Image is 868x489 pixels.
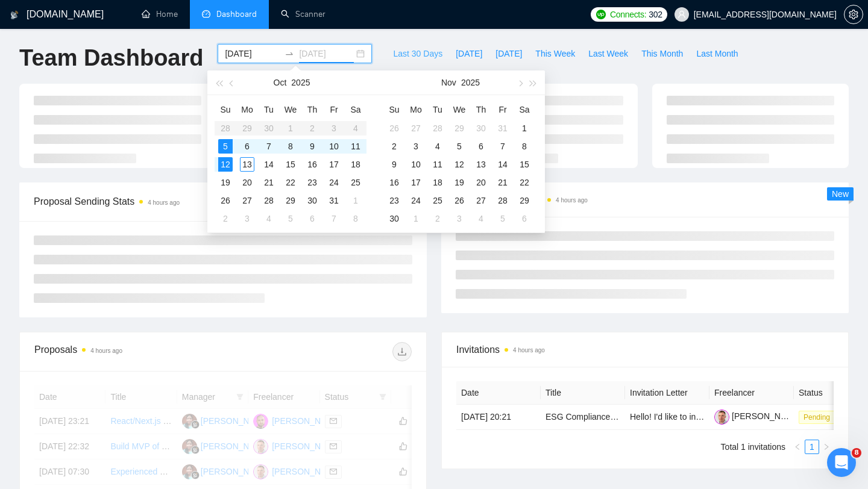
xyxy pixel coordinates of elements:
[799,412,840,422] a: Pending
[456,405,541,430] td: [DATE] 20:21
[383,155,405,173] td: 2025-11-09
[474,121,488,135] div: 30
[240,157,254,172] div: 13
[514,100,535,119] th: Sa
[461,70,480,95] button: 2025
[495,139,510,154] div: 7
[514,173,535,192] td: 2025-11-22
[281,9,325,19] a: searchScanner
[305,157,319,172] div: 16
[215,210,236,228] td: 2025-11-02
[517,139,532,154] div: 8
[474,139,488,154] div: 6
[535,47,575,60] span: This Week
[427,119,448,137] td: 2025-10-28
[291,70,310,95] button: 2025
[323,173,345,192] td: 2025-10-24
[641,47,683,60] span: This Month
[495,47,522,60] span: [DATE]
[517,211,532,226] div: 6
[258,173,280,192] td: 2025-10-21
[305,193,319,208] div: 30
[427,173,448,192] td: 2025-11-18
[844,10,863,19] a: setting
[823,443,830,450] span: right
[430,121,445,135] div: 28
[236,210,258,228] td: 2025-11-03
[405,192,427,210] td: 2025-11-24
[514,192,535,210] td: 2025-11-29
[495,175,510,190] div: 21
[305,211,319,226] div: 6
[383,173,405,192] td: 2025-11-16
[10,5,19,25] img: logo
[285,49,294,58] span: swap-right
[430,211,445,226] div: 2
[383,137,405,155] td: 2025-11-02
[283,211,298,226] div: 5
[34,194,276,209] span: Proposal Sending Stats
[449,44,489,63] button: [DATE]
[236,192,258,210] td: 2025-10-27
[514,119,535,137] td: 2025-11-01
[301,173,323,192] td: 2025-10-23
[383,100,405,119] th: Su
[383,210,405,228] td: 2025-11-30
[714,411,801,421] a: [PERSON_NAME]
[258,137,280,155] td: 2025-10-07
[218,157,233,172] div: 12
[236,137,258,155] td: 2025-10-06
[452,139,467,154] div: 5
[495,157,510,172] div: 14
[470,119,492,137] td: 2025-10-30
[409,139,423,154] div: 3
[19,44,203,72] h1: Team Dashboard
[240,175,254,190] div: 20
[225,47,280,60] input: Start date
[327,157,341,172] div: 17
[495,121,510,135] div: 31
[218,175,233,190] div: 19
[517,175,532,190] div: 22
[492,155,514,173] td: 2025-11-14
[258,192,280,210] td: 2025-10-28
[492,210,514,228] td: 2025-12-05
[819,440,834,454] li: Next Page
[470,155,492,173] td: 2025-11-13
[258,210,280,228] td: 2025-11-04
[383,119,405,137] td: 2025-10-26
[625,381,709,405] th: Invitation Letter
[280,173,301,192] td: 2025-10-22
[262,193,276,208] div: 28
[456,342,834,357] span: Invitations
[474,175,488,190] div: 20
[409,193,423,208] div: 24
[470,173,492,192] td: 2025-11-20
[348,139,363,154] div: 11
[441,70,456,95] button: Nov
[448,192,470,210] td: 2025-11-26
[387,175,401,190] div: 16
[345,210,366,228] td: 2025-11-08
[430,139,445,154] div: 4
[262,211,276,226] div: 4
[387,121,401,135] div: 26
[790,440,805,454] li: Previous Page
[610,8,646,21] span: Connects:
[345,173,366,192] td: 2025-10-25
[448,210,470,228] td: 2025-12-03
[514,137,535,155] td: 2025-11-08
[285,49,294,58] span: to
[852,448,861,458] span: 8
[721,440,785,454] li: Total 1 invitations
[215,173,236,192] td: 2025-10-19
[827,448,856,477] iframe: Intercom live chat
[405,155,427,173] td: 2025-11-10
[90,347,122,354] time: 4 hours ago
[405,137,427,155] td: 2025-11-03
[492,119,514,137] td: 2025-10-31
[393,47,442,60] span: Last 30 Days
[541,381,625,405] th: Title
[387,139,401,154] div: 2
[495,211,510,226] div: 5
